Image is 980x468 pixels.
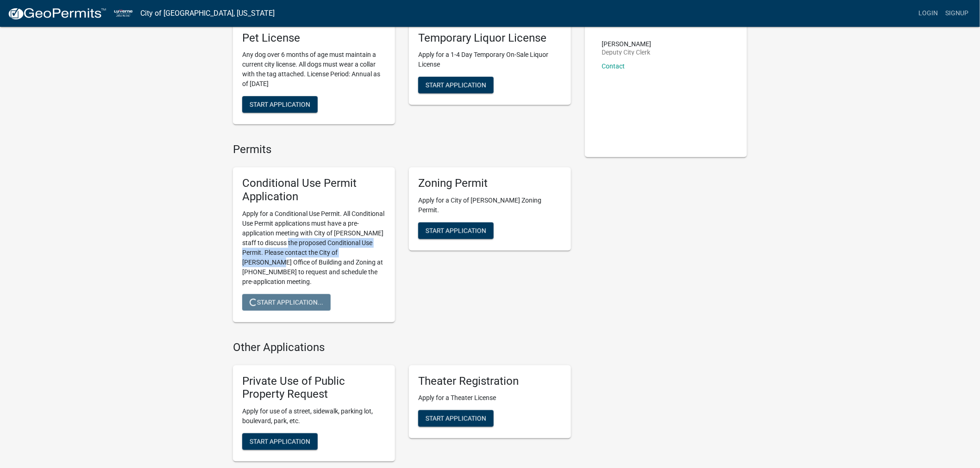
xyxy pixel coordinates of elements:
button: Start Application [418,77,494,93]
h5: Private Use of Public Property Request [242,375,386,401]
p: Apply for a Conditional Use Permit. All Conditional Use Permit applications must have a pre-appli... [242,209,386,287]
p: Apply for use of a street, sidewalk, parking lot, boulevard, park, etc. [242,406,386,426]
h4: Other Applications [233,341,571,354]
p: Apply for a Theater License [418,393,562,403]
img: City of Luverne, Minnesota [114,7,133,19]
h4: Permits [233,143,571,156]
span: Start Application [426,415,486,422]
button: Start Application [418,410,494,427]
a: Contact [602,62,625,70]
a: Signup [942,5,973,22]
span: Start Application [250,438,310,445]
h5: Temporary Liquor License [418,31,562,45]
a: Login [915,5,942,22]
h5: Pet License [242,31,386,45]
span: Start Application [250,101,310,108]
p: [PERSON_NAME] [602,41,651,47]
button: Start Application [242,96,318,113]
span: Start Application [426,81,486,89]
p: Deputy City Clerk [602,49,651,55]
p: Apply for a 1-4 Day Temporary On-Sale Liquor License [418,50,562,69]
h5: Theater Registration [418,375,562,388]
a: City of [GEOGRAPHIC_DATA], [US_STATE] [140,6,275,21]
button: Start Application... [242,294,331,311]
span: Start Application [426,227,486,234]
button: Start Application [242,433,318,450]
p: Apply for a City of [PERSON_NAME] Zoning Permit. [418,196,562,215]
h5: Conditional Use Permit Application [242,177,386,203]
button: Start Application [418,222,494,239]
h5: Zoning Permit [418,177,562,190]
span: Start Application... [250,298,323,306]
p: Any dog over 6 months of age must maintain a current city license. All dogs must wear a collar wi... [242,50,386,89]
